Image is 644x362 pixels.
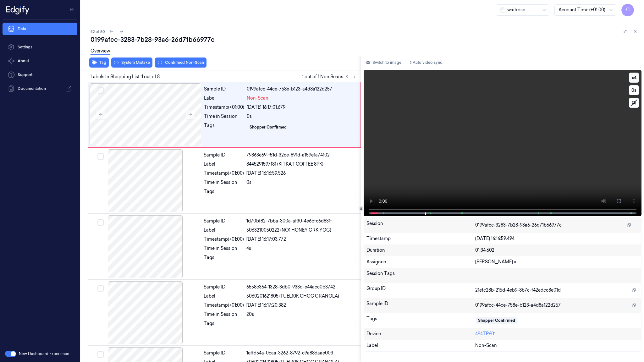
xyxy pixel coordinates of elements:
[246,293,339,299] span: 5060201621805 (FUEL10K CHOC GRANOLA)
[91,35,639,44] div: 0199afcc-3283-7b28-93a6-26d71b66977c
[246,152,357,158] div: 79863e69-f51d-32ce-891d-a159e1a74102
[3,41,77,53] a: Settings
[366,300,475,310] div: Sample ID
[204,218,244,224] div: Sample ID
[366,315,475,326] div: Tags
[475,302,561,309] span: 0199afcc-44ce-758e-b123-a4d8a122d257
[204,86,244,92] div: Sample ID
[97,153,104,160] button: Select row
[246,350,357,356] div: 1effd54a-0caa-3262-8792-c9a88daae003
[204,254,244,264] div: Tags
[366,259,475,265] div: Assignee
[204,152,244,158] div: Sample ID
[204,311,244,318] div: Time in Session
[475,287,561,293] span: 21efc28b-215d-4eb9-8b7c-f42edcc8e01d
[204,113,244,120] div: Time in Session
[91,48,110,55] a: Overview
[475,259,639,265] div: [PERSON_NAME] a
[246,284,357,290] div: 6558c364-1328-3db0-933d-e44acc0b3742
[3,23,77,35] a: Data
[204,320,244,330] div: Tags
[366,331,475,337] div: Device
[475,222,562,228] span: 0199afcc-3283-7b28-93a6-26d71b66977c
[204,245,244,252] div: Time in Session
[246,179,357,186] div: 0s
[366,220,475,230] div: Session
[475,331,639,337] div: 494TP601
[302,73,358,80] span: 1 out of 1 Non Scans
[204,188,244,198] div: Tags
[246,161,323,167] span: 8445291597181 (KITKAT COFFEE 8PK)
[98,87,104,94] button: Select row
[247,86,357,92] div: 0199afcc-44ce-758e-b123-a4d8a122d257
[204,227,244,233] div: Label
[111,58,152,68] button: System Mistake
[204,161,244,167] div: Label
[621,4,634,16] button: C
[364,58,404,68] button: Switch to image
[246,227,331,233] span: 5063210050222 (NO1 HONEY GRK YOG)
[89,58,109,68] button: Tag
[246,236,357,243] div: [DATE] 16:17:03.772
[475,247,639,254] div: 01:34.602
[204,170,244,177] div: Timestamp (+01:00)
[247,113,357,120] div: 0s
[204,122,244,132] div: Tags
[3,69,77,81] a: Support
[475,235,639,242] div: [DATE] 16:16:59.494
[97,351,104,358] button: Select row
[204,350,244,356] div: Sample ID
[204,95,244,101] div: Label
[246,170,357,177] div: [DATE] 16:16:59.526
[3,82,77,95] a: Documentation
[155,58,206,68] button: Confirmed Non-Scan
[204,284,244,290] div: Sample ID
[366,270,475,280] div: Session Tags
[250,124,287,130] div: Shopper Confirmed
[97,219,104,226] button: Select row
[246,302,357,309] div: [DATE] 16:17:20.382
[478,318,515,323] div: Shopper Confirmed
[3,55,77,67] button: About
[204,293,244,299] div: Label
[247,95,268,101] span: Non-Scan
[91,74,160,80] span: Labels In Shopping List: 1 out of 8
[97,285,104,292] button: Select row
[247,104,357,111] div: [DATE] 16:17:01.679
[366,247,475,254] div: Duration
[366,235,475,242] div: Timestamp
[246,218,357,224] div: 1d70bf82-7bba-300a-af30-4e6bfc6d831f
[204,236,244,243] div: Timestamp (+01:00)
[366,342,475,349] div: Label
[406,58,445,68] button: Auto video sync
[246,311,357,318] div: 20s
[67,5,77,15] button: Toggle Navigation
[629,85,639,95] button: 0s
[246,245,357,252] div: 4s
[204,302,244,309] div: Timestamp (+01:00)
[475,342,497,349] span: Non-Scan
[366,285,475,295] div: Group ID
[204,104,244,111] div: Timestamp (+01:00)
[629,73,639,83] button: x4
[204,179,244,186] div: Time in Session
[91,29,105,34] span: 52 of 80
